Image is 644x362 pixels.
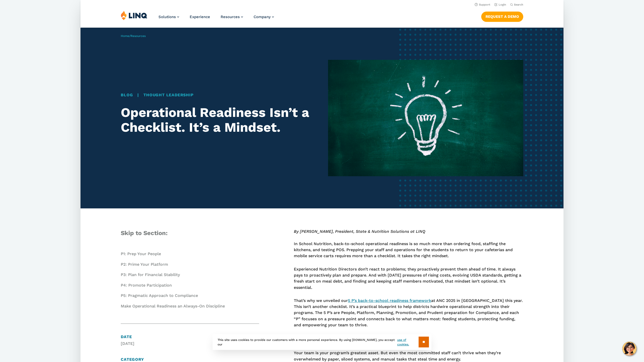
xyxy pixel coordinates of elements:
time: [DATE] [121,341,134,346]
a: 5 P’s back-to-school readiness framework [348,298,431,303]
span: Skip to Section: [121,230,168,237]
a: Home [121,34,129,38]
a: P3: Plan for Financial Stability [121,272,180,277]
a: use of cookies. [397,338,419,347]
a: Resources [131,34,146,38]
img: LINQ | K‑12 Software [121,11,147,20]
a: Login [494,3,506,6]
nav: Primary Navigation [158,11,274,27]
a: P5: Pragmatic Approach to Compliance [121,293,198,298]
a: P4: Promote Participation [121,283,172,288]
a: Make Operational Readiness an Always-On Discipline [121,304,225,308]
a: Request a Demo [481,12,523,22]
a: P2: Prime Your Platform [121,262,168,267]
div: | [121,92,316,98]
span: Resources [221,15,240,19]
nav: Utility Navigation [80,2,563,7]
span: Company [254,15,271,19]
div: This site uses cookies to provide our customers with a more personal experience. By using [DOMAIN... [213,334,431,350]
p: In School Nutrition, back-to-school operational readiness is so much more than ordering food, sta... [294,229,523,259]
h4: Date [121,334,259,340]
a: Blog [121,93,133,97]
a: Support [475,3,490,6]
a: Company [254,15,274,19]
a: P1: Prep Your People [121,251,161,256]
em: By [PERSON_NAME], President, State & Nutrition Solutions at LINQ [294,229,425,234]
button: Hello, have a question? Let’s chat. [622,342,636,356]
span: Solutions [158,15,176,19]
p: That’s why we unveiled our at ANC 2025 in [GEOGRAPHIC_DATA] this year. This isn’t another checkli... [294,298,523,328]
nav: Button Navigation [481,11,523,22]
button: Open Search Bar [510,3,523,7]
span: / [121,34,146,38]
a: Resources [221,15,243,19]
a: Solutions [158,15,179,19]
span: Search [514,3,523,6]
h1: Operational Readiness Isn’t a Checklist. It’s a Mindset. [121,105,316,135]
a: Experience [190,15,210,19]
a: Thought Leadership [143,93,193,97]
p: Experienced Nutrition Directors don’t react to problems; they proactively prevent them ahead of t... [294,266,523,291]
img: Idea Bulb for Operational Readiness [328,60,523,176]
